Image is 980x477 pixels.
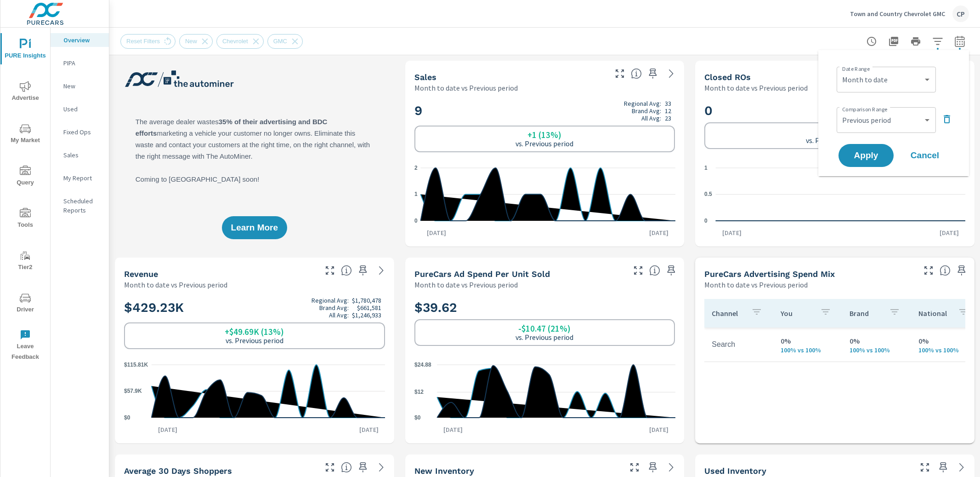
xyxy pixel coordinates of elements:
p: [DATE] [152,425,184,434]
div: PIPA [51,56,109,70]
p: [DATE] [353,425,385,434]
h2: $39.62 [414,299,675,316]
a: See more details in report [664,460,679,475]
p: vs. Previous period [226,336,283,345]
p: 100% vs 100% [781,346,835,354]
span: Driver [3,293,47,315]
div: My Report [51,171,109,185]
p: 100% vs 100% [850,346,904,354]
p: $661,581 [357,304,381,311]
p: $1,780,478 [352,297,381,304]
p: All Avg: [641,115,661,122]
h2: 9 [414,100,675,122]
span: Save this to your personalized report [646,66,660,81]
span: A rolling 30 day total of daily Shoppers on the dealership website, averaged over the selected da... [341,462,352,473]
button: Make Fullscreen [918,460,932,475]
span: Average cost of advertising per each vehicle sold at the dealer over the selected date range. The... [649,265,660,276]
a: See more details in report [374,263,389,278]
span: Query [3,166,47,188]
span: Cancel [906,151,943,160]
p: 100% vs 100% [918,346,973,354]
text: 0.5 [704,191,712,198]
p: [DATE] [437,425,469,434]
p: 0% [781,335,835,346]
p: [DATE] [716,228,748,237]
h6: +$49.69K (13%) [225,327,284,336]
p: Town and Country Chevrolet GMC [850,10,945,18]
span: My Market [3,123,47,146]
p: [DATE] [420,228,453,237]
p: Month to date vs Previous period [704,279,808,290]
p: PIPA [63,58,102,68]
span: Learn More [231,224,278,232]
p: vs. Previous period [806,136,864,144]
span: Apply [848,151,884,160]
h5: Sales [414,72,436,82]
p: Month to date vs Previous period [414,82,518,93]
button: Select Date Range [951,32,969,51]
span: Tier2 [3,250,47,273]
span: Save this to your personalized report [356,263,370,278]
td: Search [704,333,773,356]
p: 0% [918,335,973,346]
span: Total sales revenue over the selected date range. [Source: This data is sourced from the dealer’s... [341,265,352,276]
p: Sales [63,150,102,160]
span: Tools [3,208,47,230]
h5: PureCars Ad Spend Per Unit Sold [414,269,550,279]
a: See more details in report [664,66,679,81]
text: $24.88 [414,362,431,368]
div: Sales [51,148,109,162]
span: Save this to your personalized report [954,263,969,278]
span: Advertise [3,81,47,103]
div: New [51,79,109,93]
text: $0 [414,414,421,421]
button: Make Fullscreen [323,263,337,278]
h6: -$10.47 (21%) [518,324,571,333]
button: Apply [838,144,894,167]
p: All Avg: [329,311,349,319]
p: 23 [665,115,671,122]
p: Month to date vs Previous period [704,82,808,93]
p: $1,246,933 [352,311,381,319]
span: PURE Insights [3,39,47,61]
span: Leave Feedback [3,329,47,362]
button: Make Fullscreen [612,66,627,81]
h2: $429.23K [124,297,385,319]
p: [DATE] [933,228,965,237]
p: Month to date vs Previous period [414,279,518,290]
a: See more details in report [374,460,389,475]
button: Learn More [222,216,287,239]
p: My Report [63,173,102,183]
h5: New Inventory [414,466,474,476]
p: Brand [850,309,882,318]
p: New [63,81,102,91]
text: $57.9K [124,388,142,395]
text: 0 [414,218,418,224]
span: Save this to your personalized report [646,460,660,475]
button: Make Fullscreen [627,460,642,475]
p: Regional Avg: [624,100,661,107]
div: Scheduled Reports [51,194,109,217]
div: Overview [51,33,109,47]
button: Cancel [897,144,952,167]
p: Overview [63,35,102,45]
span: Save this to your personalized report [664,263,679,278]
h5: Revenue [124,269,158,279]
div: Fixed Ops [51,125,109,139]
p: [DATE] [643,228,675,237]
text: 0 [704,218,708,224]
p: Regional Avg: [312,297,349,304]
text: $12 [414,389,424,396]
h5: Average 30 Days Shoppers [124,466,232,476]
h2: 0 [704,103,965,119]
div: CP [952,6,969,22]
text: $115.81K [124,362,148,368]
h5: Closed ROs [704,72,751,82]
button: Apply Filters [929,32,947,51]
span: This table looks at how you compare to the amount of budget you spend per channel as opposed to y... [940,265,951,276]
p: Month to date vs Previous period [124,279,227,290]
a: See more details in report [954,460,969,475]
h5: Used Inventory [704,466,766,476]
button: Make Fullscreen [323,460,337,475]
p: Brand Avg: [319,304,349,311]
